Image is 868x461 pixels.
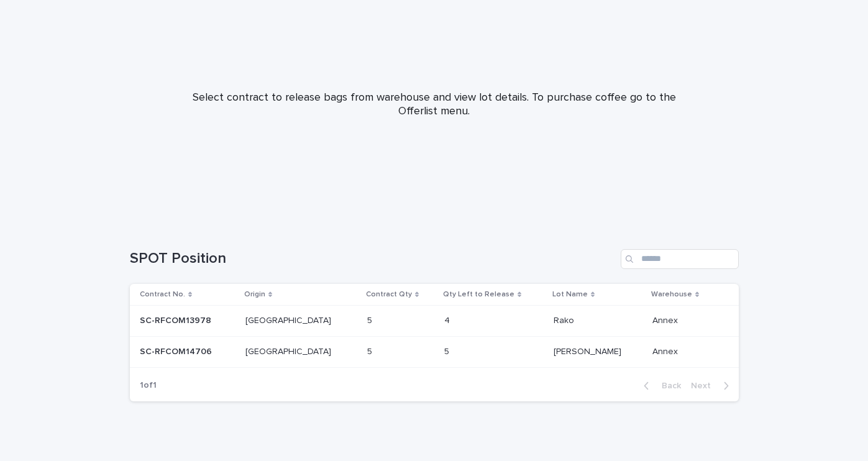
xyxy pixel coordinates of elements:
[366,288,412,301] p: Contract Qty
[443,288,514,301] p: Qty Left to Release
[245,344,334,357] p: [GEOGRAPHIC_DATA]
[130,250,616,268] h1: SPOT Position
[652,313,680,326] p: Annex
[634,380,686,391] button: Back
[130,336,739,367] tr: SC-RFCOM14706SC-RFCOM14706 [GEOGRAPHIC_DATA][GEOGRAPHIC_DATA] 55 55 [PERSON_NAME][PERSON_NAME] An...
[245,313,334,326] p: [GEOGRAPHIC_DATA]
[130,306,739,337] tr: SC-RFCOM13978SC-RFCOM13978 [GEOGRAPHIC_DATA][GEOGRAPHIC_DATA] 55 44 RakoRako AnnexAnnex
[621,249,739,269] input: Search
[686,380,739,391] button: Next
[651,288,692,301] p: Warehouse
[691,381,718,390] span: Next
[552,288,588,301] p: Lot Name
[444,313,452,326] p: 4
[444,344,452,357] p: 5
[140,344,214,357] p: SC-RFCOM14706
[140,288,185,301] p: Contract No.
[367,313,375,326] p: 5
[654,381,681,390] span: Back
[140,313,214,326] p: SC-RFCOM13978
[244,288,265,301] p: Origin
[186,91,683,118] p: Select contract to release bags from warehouse and view lot details. To purchase coffee go to the...
[554,313,577,326] p: Rako
[367,344,375,357] p: 5
[652,344,680,357] p: Annex
[554,344,624,357] p: [PERSON_NAME]
[130,370,167,401] p: 1 of 1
